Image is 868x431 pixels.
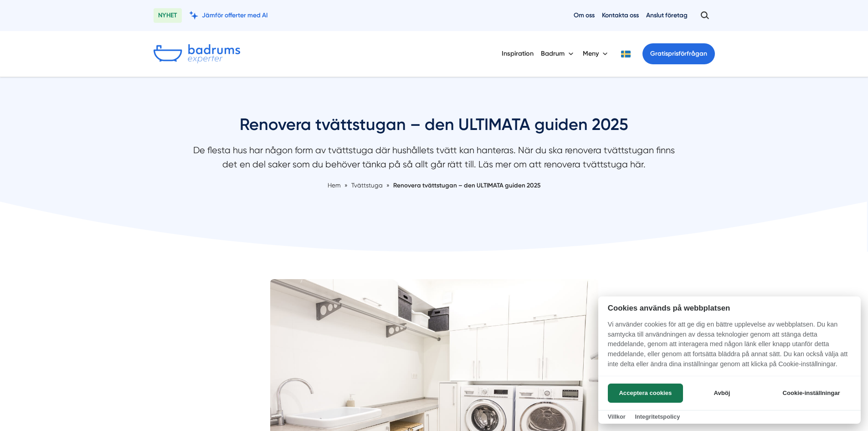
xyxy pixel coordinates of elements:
[771,384,851,403] button: Cookie-inställningar
[635,413,680,420] a: Integritetspolicy
[598,320,861,375] p: Vi använder cookies för att ge dig en bättre upplevelse av webbplatsen. Du kan samtycka till anvä...
[608,413,626,420] a: Villkor
[598,304,861,312] h2: Cookies används på webbplatsen
[686,384,758,403] button: Avböj
[608,384,683,403] button: Acceptera cookies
